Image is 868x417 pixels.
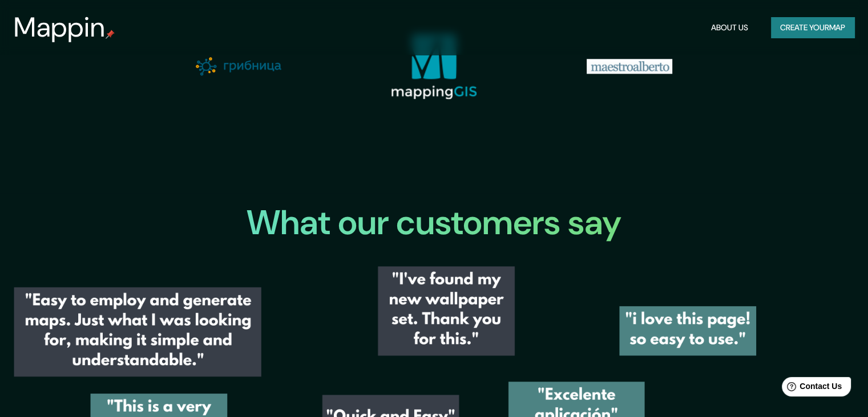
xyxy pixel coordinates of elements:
[706,17,753,38] button: About Us
[106,30,115,39] img: mappin-pin
[14,11,106,43] h3: Mappin
[391,33,477,99] img: mappinggis-logo
[766,372,855,404] iframe: Help widget launcher
[587,59,672,74] img: maestroalberto-logo
[196,57,281,75] img: gribnica-logo
[771,17,854,38] button: Create yourmap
